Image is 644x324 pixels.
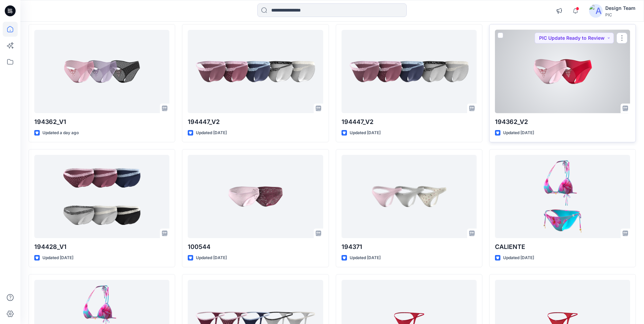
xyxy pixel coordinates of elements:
[188,30,323,113] a: 194447_V2
[605,4,636,12] div: Design Team
[342,117,477,127] p: 194447_V2
[350,129,381,137] p: Updated [DATE]
[34,30,169,113] a: 194362_V1
[495,242,630,252] p: CALIENTE
[196,254,227,262] p: Updated [DATE]
[188,117,323,127] p: 194447_V2
[495,30,630,113] a: 194362_V2
[196,129,227,137] p: Updated [DATE]
[342,155,477,238] a: 194371
[495,117,630,127] p: 194362_V2
[495,155,630,238] a: CALIENTE
[34,155,169,238] a: 194428_V1
[342,30,477,113] a: 194447_V2
[34,117,169,127] p: 194362_V1
[342,242,477,252] p: 194371
[350,254,381,262] p: Updated [DATE]
[589,4,603,18] img: avatar
[42,129,79,137] p: Updated a day ago
[34,242,169,252] p: 194428_V1
[503,129,534,137] p: Updated [DATE]
[188,155,323,238] a: 100544
[42,254,73,262] p: Updated [DATE]
[605,12,636,17] div: PIC
[503,254,534,262] p: Updated [DATE]
[188,242,323,252] p: 100544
